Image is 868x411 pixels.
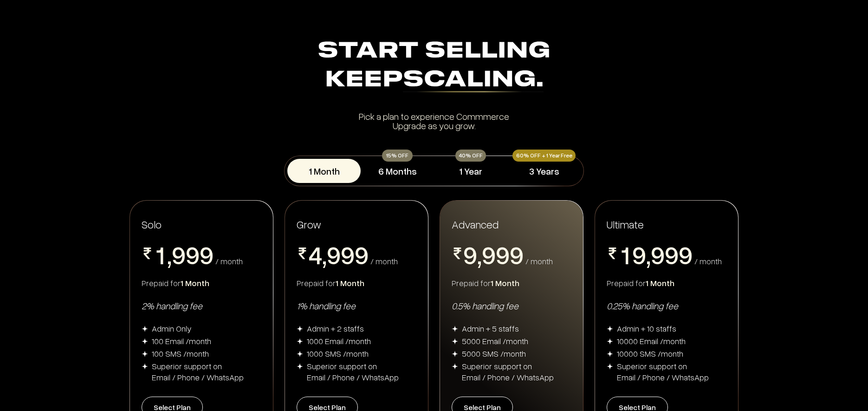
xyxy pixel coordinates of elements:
span: 1 Month [491,278,519,288]
button: 6 Months [361,159,434,183]
img: pricing-rupee [297,248,308,259]
div: 100 Email /month [152,335,211,346]
div: 2% handling fee [142,300,261,312]
img: img [607,351,613,357]
img: img [452,326,458,332]
div: Pick a plan to experience Commmerce Upgrade as you grow. [133,111,735,130]
img: img [297,363,303,370]
div: Admin Only [152,323,192,334]
span: 9 [496,242,510,267]
div: Keep [133,66,735,95]
img: img [297,351,303,357]
div: 5000 SMS /month [462,348,526,359]
div: 1% handling fee [297,300,416,312]
div: / month [525,257,553,265]
div: 1000 Email /month [307,335,371,346]
div: / month [215,257,243,265]
img: img [297,338,303,345]
span: 1 Month [181,278,209,288]
span: 9 [679,242,693,267]
div: 10000 SMS /month [617,348,683,359]
span: Grow [297,217,321,231]
div: Start Selling [133,37,735,95]
span: Solo [142,217,162,231]
span: 1 Month [336,278,364,288]
div: Scaling. [403,69,544,92]
div: 40% OFF [455,150,486,162]
img: img [607,326,613,332]
button: 3 Years [507,159,581,183]
span: 9 [463,242,477,267]
span: 1 [618,242,632,267]
img: pricing-rupee [452,248,463,259]
span: 9 [172,242,186,267]
span: 9 [632,242,646,267]
span: 2 [153,267,167,292]
span: 1 Month [646,278,674,288]
img: img [452,338,458,345]
div: Admin + 2 staffs [307,323,364,334]
span: 9 [665,242,679,267]
img: img [142,351,148,357]
div: Superior support on Email / Phone / WhatsApp [152,360,244,383]
div: Prepaid for [452,277,571,288]
span: 5 [308,267,322,292]
span: 9 [327,242,341,267]
span: , [477,242,482,270]
img: pricing-rupee [607,248,618,259]
span: 9 [355,242,369,267]
div: 10000 Email /month [617,335,686,346]
img: img [142,338,148,345]
div: Prepaid for [297,277,416,288]
span: , [322,242,327,270]
div: Admin + 5 staffs [462,323,519,334]
div: Prepaid for [142,277,261,288]
div: Superior support on Email / Phone / WhatsApp [307,360,399,383]
img: img [142,363,148,370]
span: 9 [200,242,214,267]
div: Superior support on Email / Phone / WhatsApp [617,360,709,383]
img: img [142,326,148,332]
span: 9 [651,242,665,267]
span: , [646,242,651,270]
span: 2 [618,267,632,292]
div: 60% OFF + 1 Year Free [512,150,576,162]
button: 1 Month [287,159,361,183]
span: Ultimate [607,217,644,231]
div: Admin + 10 staffs [617,323,676,334]
span: , [167,242,172,270]
div: 1000 SMS /month [307,348,369,359]
img: img [297,326,303,332]
img: img [452,351,458,357]
div: Superior support on Email / Phone / WhatsApp [462,360,554,383]
div: 100 SMS /month [152,348,209,359]
div: / month [694,257,722,265]
div: 0.5% handling fee [452,300,571,312]
img: img [607,338,613,345]
div: / month [370,257,398,265]
span: Advanced [452,217,499,231]
img: img [607,363,613,370]
img: pricing-rupee [142,248,153,259]
button: 1 Year [434,159,507,183]
span: 9 [341,242,355,267]
span: 9 [482,242,496,267]
div: 5000 Email /month [462,335,528,346]
span: 4 [308,242,322,267]
span: 9 [186,242,200,267]
div: 0.25% handling fee [607,300,726,312]
span: 9 [510,242,524,267]
div: Prepaid for [607,277,726,288]
img: img [452,363,458,370]
div: 15% OFF [382,150,413,162]
span: 1 [153,242,167,267]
